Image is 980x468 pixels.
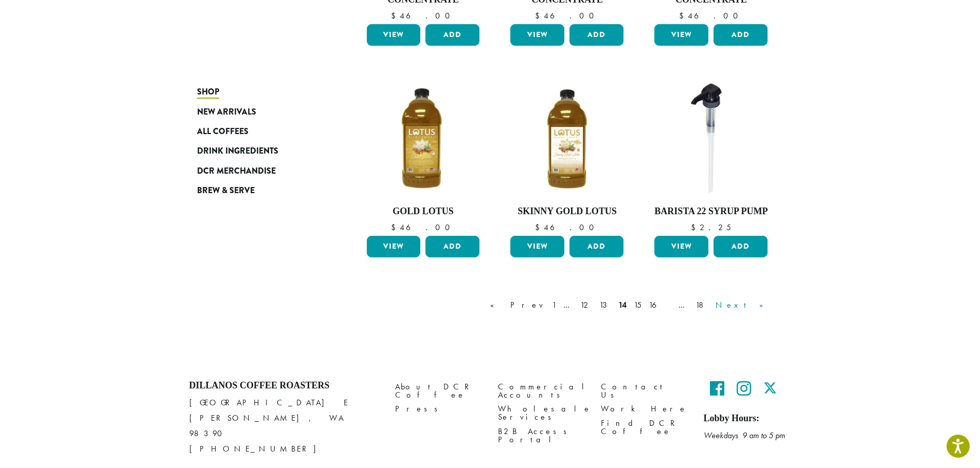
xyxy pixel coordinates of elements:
[550,299,558,311] a: 1
[498,380,585,402] a: Commercial Accounts
[395,402,483,416] a: Press
[647,299,673,311] a: 16
[391,222,455,233] bdi: 46.00
[498,424,585,446] a: B2B Access Portal
[197,165,276,178] span: DCR Merchandise
[488,299,547,311] a: « Prev
[601,416,688,438] a: Find DCR Coffee
[632,299,644,311] a: 15
[197,102,320,121] a: New Arrivals
[367,24,421,46] a: View
[197,145,278,158] span: Drink Ingredients
[508,80,626,198] img: Skinny-Gold-Lotus-300x300.jpg
[535,10,544,21] span: $
[714,24,768,46] button: Add
[654,24,708,46] a: View
[425,236,479,257] button: Add
[498,402,585,424] a: Wholesale Services
[508,206,626,217] h4: Skinny Gold Lotus
[652,80,770,232] a: Barista 22 Syrup Pump $2.25
[510,24,564,46] a: View
[197,86,219,99] span: Shop
[679,10,743,21] bdi: 46.00
[508,80,626,232] a: Skinny Gold Lotus $46.00
[197,82,320,102] a: Shop
[197,125,248,138] span: All Coffees
[578,299,594,311] a: 12
[652,80,770,198] img: DP1998.01.png
[367,236,421,257] a: View
[691,222,700,233] span: $
[561,299,575,311] a: …
[704,430,785,441] em: Weekdays 9 am to 5 pm
[616,299,629,311] a: 14
[189,395,380,457] p: [GEOGRAPHIC_DATA] E [PERSON_NAME], WA 98390 [PHONE_NUMBER]
[676,299,690,311] a: …
[395,380,483,402] a: About DCR Coffee
[704,413,791,424] h5: Lobby Hours:
[197,122,320,141] a: All Coffees
[197,184,255,197] span: Brew & Serve
[510,236,564,257] a: View
[364,80,482,198] img: Gold-Lotus--300x300.jpg
[597,299,613,311] a: 13
[364,206,483,217] h4: Gold Lotus
[189,380,380,391] h4: Dillanos Coffee Roasters
[391,10,455,21] bdi: 46.00
[714,299,773,311] a: Next »
[535,10,599,21] bdi: 46.00
[391,10,400,21] span: $
[601,380,688,402] a: Contact Us
[679,10,688,21] span: $
[391,222,400,233] span: $
[569,24,623,46] button: Add
[569,236,623,257] button: Add
[652,206,770,217] h4: Barista 22 Syrup Pump
[691,222,731,233] bdi: 2.25
[535,222,599,233] bdi: 46.00
[197,181,320,200] a: Brew & Serve
[197,161,320,181] a: DCR Merchandise
[601,402,688,416] a: Work Here
[364,80,483,232] a: Gold Lotus $46.00
[535,222,544,233] span: $
[425,24,479,46] button: Add
[197,106,256,119] span: New Arrivals
[654,236,708,257] a: View
[693,299,710,311] a: 18
[714,236,768,257] button: Add
[197,141,320,161] a: Drink Ingredients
